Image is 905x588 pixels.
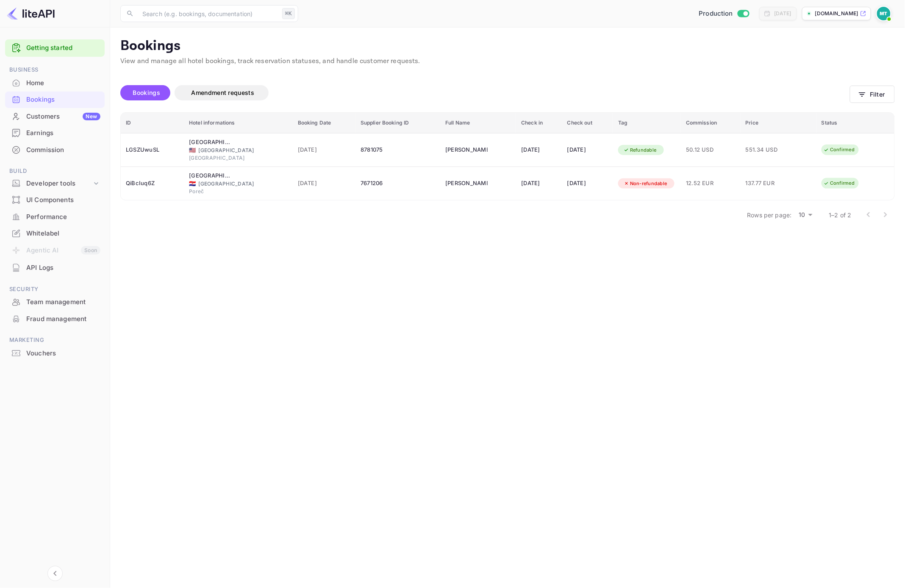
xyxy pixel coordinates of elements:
div: [DATE] [774,10,791,17]
div: Herbert Krauleidis [445,177,488,190]
a: Whitelabel [5,225,105,241]
div: [GEOGRAPHIC_DATA] [189,147,288,154]
div: account-settings tabs [120,85,850,100]
span: 50.12 USD [686,145,736,155]
div: [DATE] [567,177,608,190]
div: Fraud management [26,314,100,324]
div: [DATE] [521,177,557,190]
div: 8781075 [361,143,435,157]
div: Performance [5,209,105,225]
a: UI Components [5,192,105,208]
p: [DOMAIN_NAME] [815,10,858,17]
div: Hotel Delfin Plava Laguna [189,172,231,180]
th: Hotel informations [184,113,293,133]
div: [GEOGRAPHIC_DATA] [189,180,288,188]
div: API Logs [26,263,100,273]
th: Full Name [440,113,516,133]
span: [DATE] [298,179,350,188]
a: Bookings [5,92,105,107]
div: Bookings [5,92,105,108]
a: Vouchers [5,345,105,361]
span: 137.77 EUR [746,179,788,188]
a: Fraud management [5,311,105,327]
span: Bookings [133,89,160,96]
span: Croatia [189,181,196,186]
th: Supplier Booking ID [355,113,440,133]
a: Performance [5,209,105,225]
div: Non-refundable [618,178,673,189]
div: Performance [26,212,100,222]
div: ⌘K [282,8,295,19]
th: Check in [516,113,562,133]
div: Home [26,78,100,88]
span: Production [699,9,733,19]
span: Build [5,166,105,176]
div: [DATE] [567,143,608,157]
div: Vdara Hotel & Spa at ARIA Las Vegas [189,138,231,147]
table: booking table [121,113,894,200]
div: Commission [5,142,105,158]
span: [DATE] [298,145,350,155]
div: Confirmed [818,144,860,155]
div: Earnings [26,128,100,138]
a: Commission [5,142,105,158]
div: [GEOGRAPHIC_DATA] [189,154,288,162]
th: Tag [613,113,681,133]
div: [DATE] [521,143,557,157]
div: UI Components [5,192,105,208]
img: Marcin Teodoru [877,7,891,20]
th: Check out [562,113,613,133]
a: CustomersNew [5,108,105,124]
span: United States of America [189,147,196,153]
div: UI Components [26,195,100,205]
div: Vouchers [26,349,100,358]
div: LGSZUwuSL [126,143,179,157]
th: Booking Date [293,113,355,133]
div: 10 [795,209,816,221]
p: Bookings [120,38,895,55]
input: Search (e.g. bookings, documentation) [137,5,279,22]
div: Bookings [26,95,100,105]
div: API Logs [5,260,105,276]
p: View and manage all hotel bookings, track reservation statuses, and handle customer requests. [120,56,895,67]
th: Commission [681,113,741,133]
a: Team management [5,294,105,310]
span: 12.52 EUR [686,179,736,188]
span: Security [5,285,105,294]
div: New [83,113,100,120]
div: Whitelabel [5,225,105,242]
a: Earnings [5,125,105,141]
span: 551.34 USD [746,145,788,155]
div: CustomersNew [5,108,105,125]
span: Amendment requests [192,89,254,96]
div: 7671206 [361,177,435,190]
div: Developer tools [5,176,105,191]
div: Refundable [618,145,662,155]
a: Getting started [26,43,100,53]
div: Switch to Sandbox mode [696,9,753,19]
button: Collapse navigation [47,566,63,581]
a: Home [5,75,105,91]
a: API Logs [5,260,105,275]
span: Business [5,65,105,75]
div: Confirmed [818,178,860,189]
button: Filter [850,86,895,103]
div: Dalia Patron [445,143,488,157]
div: Customers [26,112,100,122]
p: Rows per page: [747,211,792,219]
div: Vouchers [5,345,105,362]
div: QiBcIuq6Z [126,177,179,190]
img: LiteAPI logo [7,7,55,20]
div: Poreč [189,188,288,195]
div: Commission [26,145,100,155]
div: Earnings [5,125,105,141]
div: Team management [26,297,100,307]
p: 1–2 of 2 [829,211,852,219]
div: Whitelabel [26,229,100,239]
div: Home [5,75,105,92]
th: Price [741,113,816,133]
div: Team management [5,294,105,311]
th: ID [121,113,184,133]
th: Status [816,113,894,133]
div: Getting started [5,39,105,57]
